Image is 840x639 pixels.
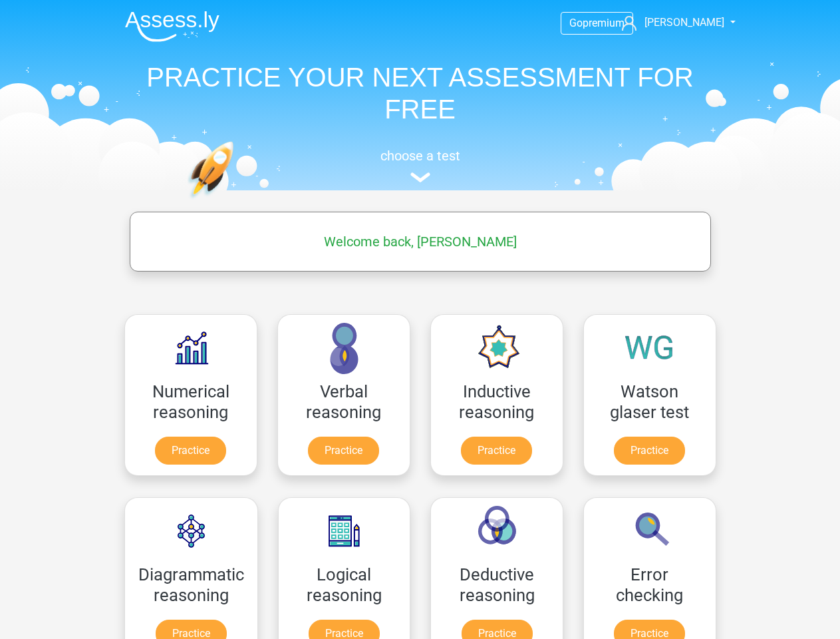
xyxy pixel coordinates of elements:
[155,437,226,465] a: Practice
[644,16,724,29] span: [PERSON_NAME]
[125,11,219,42] img: Assessly
[569,17,583,29] span: Go
[583,17,625,29] span: premium
[614,437,685,465] a: Practice
[308,437,379,465] a: Practice
[561,14,632,32] a: Gopremium
[114,61,726,125] h1: PRACTICE YOUR NEXT ASSESSMENT FOR FREE
[114,148,726,164] h5: choose a test
[410,172,430,182] img: assessment
[136,234,704,250] h5: Welcome back, [PERSON_NAME]
[617,15,726,31] a: [PERSON_NAME]
[188,141,285,262] img: practice
[114,148,726,183] a: choose a test
[461,437,532,465] a: Practice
